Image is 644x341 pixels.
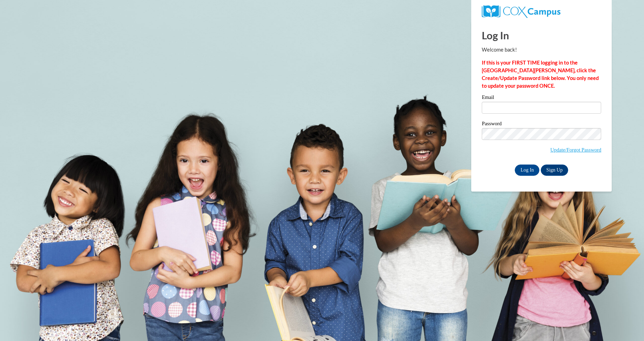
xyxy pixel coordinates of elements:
[482,8,560,14] a: COX Campus
[482,95,601,102] label: Email
[515,165,539,176] input: Log In
[550,147,601,153] a: Update/Forgot Password
[482,46,601,54] p: Welcome back!
[482,60,599,89] strong: If this is your FIRST TIME logging in to the [GEOGRAPHIC_DATA][PERSON_NAME], click the Create/Upd...
[482,5,560,18] img: COX Campus
[541,165,568,176] a: Sign Up
[482,28,601,42] h1: Log In
[482,121,601,128] label: Password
